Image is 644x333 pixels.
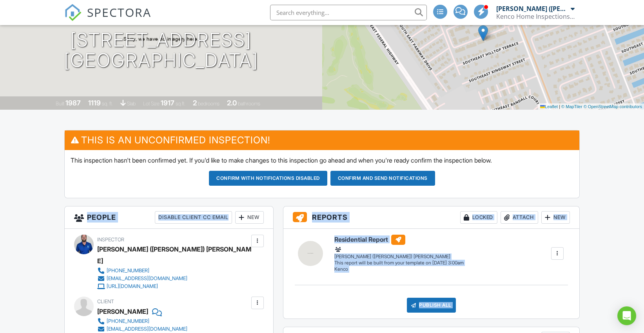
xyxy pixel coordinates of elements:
div: [PHONE_NUMBER] [107,318,149,324]
h3: This is an Unconfirmed Inspection! [65,130,579,150]
div: 1987 [65,99,81,107]
div: [PERSON_NAME] ([PERSON_NAME]) [PERSON_NAME] [97,243,256,267]
span: Inspector [97,237,124,243]
span: slab [127,101,136,107]
span: Lot Size [143,101,160,107]
div: Kenco Home Inspections Inc. [496,13,575,20]
div: 2.0 [227,99,237,107]
h3: People [65,206,273,229]
div: [PHONE_NUMBER] [107,268,149,274]
div: 1917 [161,99,174,107]
img: The Best Home Inspection Software - Spectora [64,4,82,21]
span: bathrooms [238,101,260,107]
div: New [235,211,264,224]
div: New [541,211,570,224]
span: sq. ft. [102,101,113,107]
div: 1119 [88,99,101,107]
div: Disable Client CC Email [155,211,232,224]
div: Attach [501,211,538,224]
div: [PERSON_NAME] ([PERSON_NAME]) [PERSON_NAME] [334,246,464,260]
a: © OpenStreetMap contributors [584,104,642,109]
span: sq.ft. [176,101,185,107]
div: [EMAIL_ADDRESS][DOMAIN_NAME] [107,275,187,282]
span: bedrooms [198,101,220,107]
span: Client [97,299,114,304]
div: Kenco [334,266,464,273]
div: Publish All [407,298,456,313]
h6: Residential Report [334,235,464,245]
div: Open Intercom Messenger [617,306,636,325]
a: [EMAIL_ADDRESS][DOMAIN_NAME] [97,325,187,333]
div: [PERSON_NAME] ([PERSON_NAME]) [PERSON_NAME] [496,5,569,13]
div: [PERSON_NAME] [97,306,148,317]
span: | [559,104,560,109]
a: SPECTORA [64,11,151,27]
span: Built [56,101,64,107]
h3: Reports [283,206,579,229]
span: SPECTORA [87,4,151,20]
input: Search everything... [270,5,427,20]
a: [URL][DOMAIN_NAME] [97,282,249,290]
div: This report will be built from your template on [DATE] 3:00am [334,260,464,266]
a: [PHONE_NUMBER] [97,267,249,275]
div: Locked [460,211,497,224]
div: [EMAIL_ADDRESS][DOMAIN_NAME] [107,326,187,332]
h1: [STREET_ADDRESS] [GEOGRAPHIC_DATA] [64,30,258,71]
a: © MapTiler [561,104,582,109]
p: This inspection hasn't been confirmed yet. If you'd like to make changes to this inspection go ah... [71,156,573,165]
a: [EMAIL_ADDRESS][DOMAIN_NAME] [97,275,249,282]
img: Marker [478,25,488,41]
a: [PHONE_NUMBER] [97,317,187,325]
button: Confirm with notifications disabled [209,171,327,186]
div: 2 [193,99,197,107]
a: Leaflet [540,104,558,109]
div: [URL][DOMAIN_NAME] [107,283,158,290]
button: Confirm and send notifications [330,171,435,186]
